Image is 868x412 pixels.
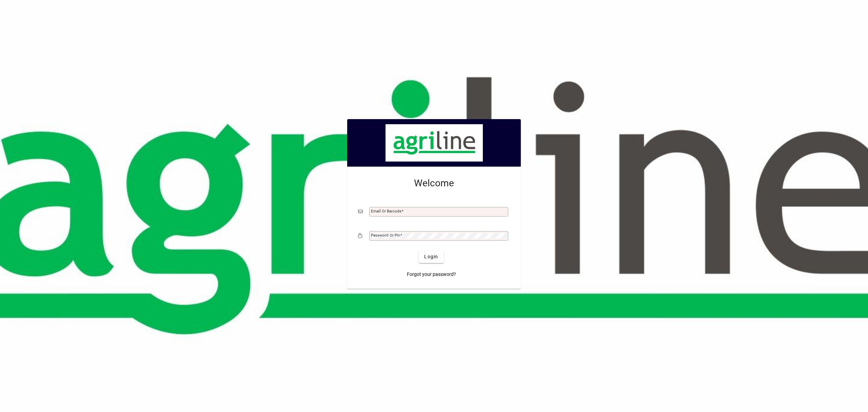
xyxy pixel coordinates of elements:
h2: Welcome [358,177,510,189]
mat-label: Password or Pin [371,233,400,238]
span: Login [424,253,438,260]
span: Forgot your password? [407,271,456,278]
a: Forgot your password? [404,268,459,281]
mat-label: Email or Barcode [371,209,401,213]
button: Login [419,251,443,263]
